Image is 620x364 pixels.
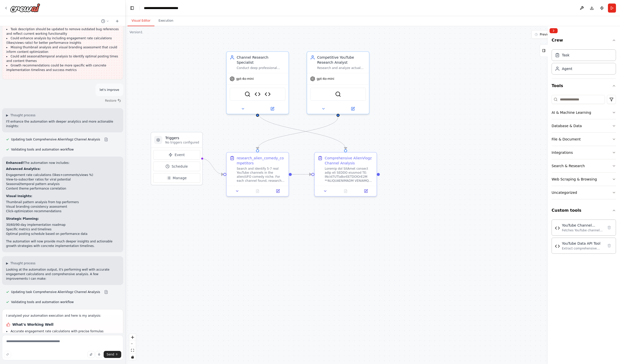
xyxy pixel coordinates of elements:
[6,113,35,117] button: ▶Thought process
[10,3,40,12] img: Logo
[172,164,188,169] span: Schedule
[552,110,591,115] div: AI & Machine Learning
[6,232,119,236] li: Optimal posting schedule based on performance data
[6,27,119,36] li: Task description should be updated to remove outdated bug references and reflect current working ...
[151,132,203,185] div: TriggersNo triggers configuredEventScheduleManage
[144,6,189,11] nav: breadcrumb
[99,18,111,24] button: Switch to previous chat
[11,290,100,294] span: Updating task Comprehensive AlienVlogz Channel Analysis
[6,167,40,171] strong: Advanced Analytics:
[6,322,119,327] h1: What's Working Well
[552,190,577,195] div: Uncategorized
[606,242,613,249] button: Delete tool
[292,172,311,177] g: Edge from a4368c51-5b46-4195-b946-4188a2b0a2f9 to 2b32a7c0-300a-436e-9457-1cd40760ca68
[6,223,119,227] li: 30/60/90-day implementation roadmap
[357,188,375,194] button: Open in side panel
[6,36,119,45] li: Could enhance analysis by including engagement rate calculations (likes/views ratio) for better p...
[335,188,356,194] button: No output available
[562,223,604,228] div: YouTube Channel Analytics Tool
[552,203,616,217] button: Custom tools
[6,227,119,232] li: Specific metrics and timelines
[552,150,573,155] div: Integrations
[11,137,100,141] span: Updating task Comprehensive AlienVlogz Channel Analysis
[129,334,136,341] button: zoom in
[226,152,289,197] div: research_alien_comedy_competitorsSearch and identify 5-7 real YouTube channels in the alien/UFO c...
[244,91,251,97] img: SerperDevTool
[255,117,341,149] g: Edge from d3ddb6e2-93d1-42a6-84ee-3e571c4e26a3 to a4368c51-5b46-4195-b946-4188a2b0a2f9
[153,150,200,160] button: Event
[562,241,604,246] div: YouTube Data API Tool
[175,152,185,157] span: Event
[555,244,560,249] img: YouTube Data API Tool
[247,188,268,194] button: No output available
[6,113,8,117] span: ▶
[6,204,119,209] li: Visual branding consistency assessment
[552,177,597,182] div: Web Scraping & Browsing
[6,161,24,165] strong: Enhanced!
[555,226,560,231] img: YouTube Channel Analytics Tool
[325,167,374,183] div: Loremip dol SitAmet consect adip eli SEDDO eiusmod TE: INcId7UTlaBorEETDOlOrE2M **ALIQUAENIMADM V...
[6,239,119,248] p: The automation will now provide much deeper insights and actionable growth strategies with concre...
[562,66,572,71] div: Agent
[6,177,119,182] li: View-to-subscriber ratios for viral potential
[10,113,35,117] span: Thought process
[107,352,114,356] span: Send
[552,93,616,203] div: Tools
[88,351,95,358] button: Upload files
[552,47,616,79] div: Crew
[6,261,35,265] button: ▶Thought process
[6,194,32,198] strong: Visual Insights:
[173,175,187,180] span: Manage
[317,66,366,70] div: Research and analyze actual competitor channels in the alien/UFO comedy niche using web search to...
[552,146,616,159] button: Integrations
[237,156,285,166] div: research_alien_comedy_competitors
[552,35,616,47] button: Crew
[546,26,550,364] button: Toggle Sidebar
[562,246,604,250] div: Extract comprehensive YouTube channel analytics using the official YouTube Data API v3. Analyzes ...
[236,77,254,81] span: gpt-4o-mini
[6,186,119,191] li: Content theme performance correlation
[258,106,286,112] button: Open in side panel
[606,224,613,231] button: Delete tool
[531,30,592,39] button: Previous executions
[128,16,154,26] button: Visual Editor
[129,334,136,360] div: React Flow controls
[314,152,377,197] div: Comprehensive AlienVlogz Channel AnalysisLoremip dol SitAmet consect adip eli SEDDO eiusmod TE: I...
[552,133,616,146] button: File & Document
[6,329,119,338] li: Accurate engagement rate calculations with precise formulas (likes+comments/views)
[269,188,286,194] button: Open in side panel
[6,217,39,221] strong: Strategic Planning:
[104,351,121,358] button: Send
[552,159,616,172] button: Search & Research
[6,261,8,265] span: ▶
[129,347,136,354] button: fit view
[100,88,119,92] p: let's improve
[6,267,119,281] p: Looking at the automation output, it's performing well with accurate engagement calculations and ...
[237,66,285,70] div: Conduct deep professional YouTube channel analysis by extracting comprehensive data: channel stat...
[552,79,616,93] button: Tools
[6,173,119,177] li: Engagement rate calculations (likes+comments/views %)
[307,51,369,114] div: Competitive YouTube Research AnalystResearch and analyze actual competitor channels in the alien/...
[129,341,136,347] button: zoom out
[237,55,285,65] div: Channel Research Specialist
[202,156,223,177] g: Edge from triggers to a4368c51-5b46-4195-b946-4188a2b0a2f9
[4,351,11,358] button: Improve this prompt
[165,135,199,140] h3: Triggers
[153,173,200,183] button: Manage
[129,354,136,360] button: toggle interactivity
[154,16,177,26] button: Execution
[6,54,119,63] li: Could add seasonal/temporal analysis to identify optimal posting times and content themes
[552,106,616,119] button: AI & Machine Learning
[6,200,119,204] li: Thumbnail pattern analysis from top performers
[6,209,119,213] li: Click-optimization recommendations
[552,163,585,168] div: Search & Research
[339,106,367,112] button: Open in side panel
[10,261,35,265] span: Thought process
[552,137,581,142] div: File & Document
[325,156,374,166] div: Comprehensive AlienVlogz Channel Analysis
[6,182,119,186] li: Seasonal/temporal pattern analysis
[6,45,119,54] li: Missing thumbnail analysis and visual branding assessment that could inform content optimization
[6,119,119,128] p: I'll enhance the automation with deeper analytics and more actionable insights:
[552,123,582,128] div: Database & Data
[103,97,123,104] button: Restore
